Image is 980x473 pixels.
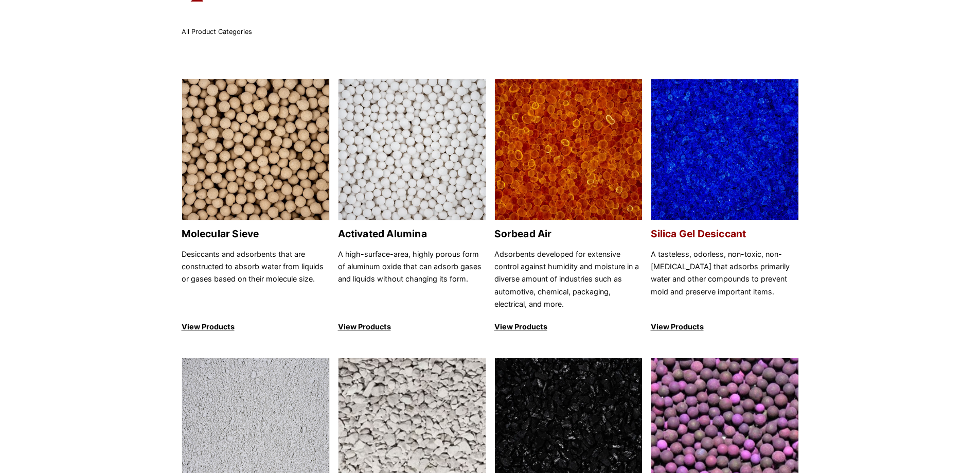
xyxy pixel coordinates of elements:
h2: Sorbead Air [494,228,643,240]
p: View Products [182,321,330,333]
p: A high-surface-area, highly porous form of aluminum oxide that can adsorb gases and liquids witho... [338,248,486,311]
a: Activated Alumina Activated Alumina A high-surface-area, highly porous form of aluminum oxide tha... [338,79,486,334]
img: Sorbead Air [495,79,642,221]
img: Molecular Sieve [182,79,329,221]
img: Silica Gel Desiccant [651,79,798,221]
p: View Products [651,321,799,333]
p: A tasteless, odorless, non-toxic, non-[MEDICAL_DATA] that adsorbs primarily water and other compo... [651,248,799,311]
img: Activated Alumina [338,79,486,221]
p: View Products [338,321,486,333]
h2: Activated Alumina [338,228,486,240]
a: Molecular Sieve Molecular Sieve Desiccants and adsorbents that are constructed to absorb water fr... [182,79,330,334]
h2: Silica Gel Desiccant [651,228,799,240]
p: Adsorbents developed for extensive control against humidity and moisture in a diverse amount of i... [494,248,643,311]
h2: Molecular Sieve [182,228,330,240]
p: View Products [494,321,643,333]
p: Desiccants and adsorbents that are constructed to absorb water from liquids or gases based on the... [182,248,330,311]
a: Sorbead Air Sorbead Air Adsorbents developed for extensive control against humidity and moisture ... [494,79,643,334]
a: Silica Gel Desiccant Silica Gel Desiccant A tasteless, odorless, non-toxic, non-[MEDICAL_DATA] th... [651,79,799,334]
span: All Product Categories [182,28,252,36]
